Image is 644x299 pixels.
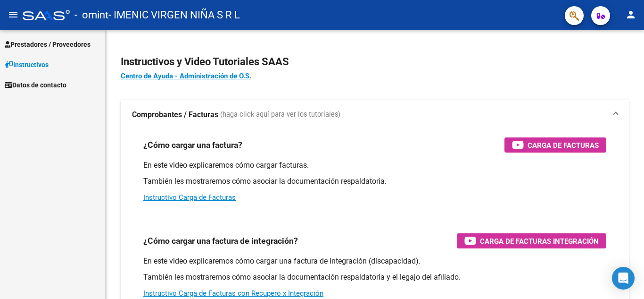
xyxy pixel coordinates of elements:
a: Instructivo Carga de Facturas con Recupero x Integración [143,289,323,298]
strong: Comprobantes / Facturas [132,110,218,120]
mat-icon: menu [8,9,19,20]
p: También les mostraremos cómo asociar la documentación respaldatoria y el legajo del afiliado. [143,272,606,282]
p: En este video explicaremos cómo cargar facturas. [143,160,606,171]
mat-expansion-panel-header: Comprobantes / Facturas (haga click aquí para ver los tutoriales) [121,100,629,130]
h3: ¿Cómo cargar una factura? [143,138,242,152]
p: También les mostraremos cómo asociar la documentación respaldatoria. [143,176,606,187]
a: Centro de Ayuda - Administración de O.S. [121,72,251,80]
p: En este video explicaremos cómo cargar una factura de integración (discapacidad). [143,256,606,266]
mat-icon: person [625,9,636,20]
button: Carga de Facturas Integración [457,233,606,248]
span: Datos de contacto [5,80,66,90]
span: Instructivos [5,60,49,70]
span: Prestadores / Proveedores [5,39,91,50]
span: Carga de Facturas Integración [480,235,599,247]
div: Open Intercom Messenger [612,267,635,290]
span: Carga de Facturas [528,139,599,151]
a: Instructivo Carga de Facturas [143,193,236,202]
span: (haga click aquí para ver los tutoriales) [220,110,340,120]
button: Carga de Facturas [504,137,606,153]
span: - IMENIC VIRGEN NIÑA S R L [108,5,240,26]
span: - omint [74,5,108,26]
h3: ¿Cómo cargar una factura de integración? [143,234,298,248]
h2: Instructivos y Video Tutoriales SAAS [121,53,629,71]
